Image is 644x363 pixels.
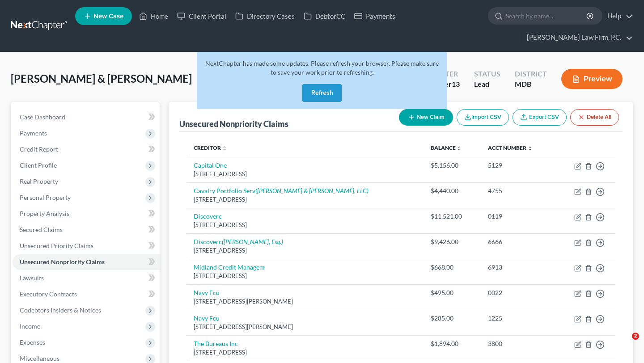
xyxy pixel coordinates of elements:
div: [STREET_ADDRESS][PERSON_NAME] [194,297,416,306]
a: [PERSON_NAME] Law Firm, P.C. [522,30,633,46]
span: Client Profile [20,161,57,169]
span: Real Property [20,177,58,185]
div: Unsecured Nonpriority Claims [179,118,288,129]
div: [STREET_ADDRESS] [194,246,416,255]
a: Home [135,8,173,24]
div: $11,521.00 [431,212,474,221]
a: Client Portal [173,8,231,24]
a: DebtorCC [299,8,350,24]
div: $9,426.00 [431,237,474,246]
span: Income [20,322,40,330]
iframe: Intercom live chat [614,333,635,354]
span: Secured Claims [20,226,63,233]
button: Delete All [570,109,619,126]
div: $495.00 [431,288,474,297]
input: Search by name... [506,8,588,24]
span: Case Dashboard [20,113,65,121]
a: Navy Fcu [194,289,220,296]
a: Navy Fcu [194,314,220,322]
div: District [515,69,547,79]
a: Lawsuits [13,270,160,286]
div: $1,894.00 [431,339,474,348]
div: [STREET_ADDRESS][PERSON_NAME] [194,323,416,331]
span: Personal Property [20,194,71,201]
a: Executory Contracts [13,286,160,302]
a: Directory Cases [231,8,299,24]
a: Acct Number unfold_more [488,144,533,151]
div: 3800 [488,339,547,348]
span: [PERSON_NAME] & [PERSON_NAME] [11,72,192,85]
button: New Claim [399,109,453,126]
div: 6666 [488,237,547,246]
a: Secured Claims [13,222,160,238]
a: Export CSV [513,109,567,126]
div: Status [474,69,500,79]
span: Credit Report [20,145,58,153]
span: Executory Contracts [20,290,77,298]
span: Payments [20,129,47,137]
a: Unsecured Priority Claims [13,238,160,254]
div: [STREET_ADDRESS] [194,221,416,229]
span: Expenses [20,338,45,346]
a: Midland Credit Managem [194,263,265,271]
span: Lawsuits [20,274,44,282]
button: Import CSV [457,109,509,126]
a: Capital One [194,161,227,169]
div: [STREET_ADDRESS] [194,272,416,280]
div: 1225 [488,314,547,323]
div: MDB [515,79,547,89]
div: [STREET_ADDRESS] [194,348,416,357]
button: Preview [561,69,623,89]
span: 2 [632,333,639,340]
div: [STREET_ADDRESS] [194,170,416,178]
div: $668.00 [431,263,474,272]
div: Lead [474,79,500,89]
i: ([PERSON_NAME], Esq.) [222,238,283,245]
span: 13 [452,80,460,88]
a: Discoverc([PERSON_NAME], Esq.) [194,238,283,245]
span: New Case [93,13,123,20]
i: ([PERSON_NAME] & [PERSON_NAME], LLC) [255,187,369,194]
div: 0022 [488,288,547,297]
span: NextChapter has made some updates. Please refresh your browser. Please make sure to save your wor... [205,59,439,76]
div: $5,156.00 [431,161,474,170]
a: Property Analysis [13,206,160,222]
div: [STREET_ADDRESS] [194,195,416,204]
a: Payments [350,8,400,24]
div: 6913 [488,263,547,272]
div: $4,440.00 [431,186,474,195]
span: Codebtors Insiders & Notices [20,306,101,314]
div: 4755 [488,186,547,195]
a: Creditor unfold_more [194,144,227,151]
a: Cavalry Portfolio Serv([PERSON_NAME] & [PERSON_NAME], LLC) [194,187,369,194]
div: $285.00 [431,314,474,323]
div: 5129 [488,161,547,170]
span: Miscellaneous [20,355,59,362]
a: Credit Report [13,141,160,157]
i: unfold_more [457,146,462,151]
a: Help [603,8,633,24]
span: Unsecured Priority Claims [20,242,93,249]
a: Discoverc [194,212,222,220]
div: 0119 [488,212,547,221]
span: Unsecured Nonpriority Claims [20,258,105,266]
a: The Bureaus Inc [194,340,238,347]
span: Property Analysis [20,210,69,217]
a: Case Dashboard [13,109,160,125]
i: unfold_more [527,146,533,151]
i: unfold_more [222,146,227,151]
a: Unsecured Nonpriority Claims [13,254,160,270]
a: Balance unfold_more [431,144,462,151]
button: Refresh [302,84,342,102]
